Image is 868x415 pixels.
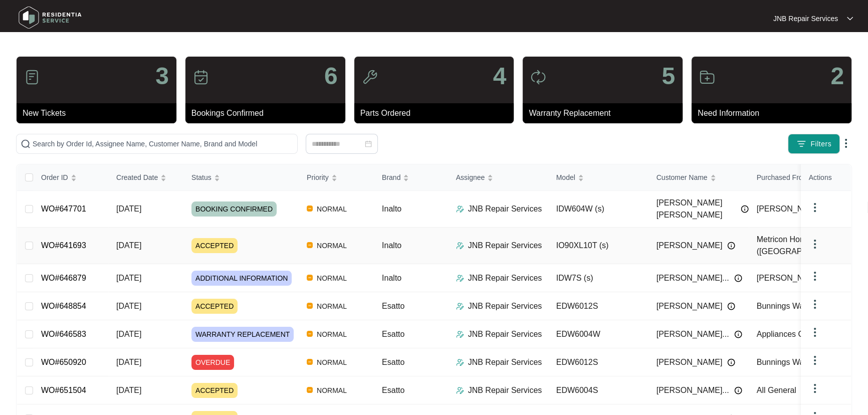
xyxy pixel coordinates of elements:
[809,298,821,310] img: dropdown arrow
[448,164,548,191] th: Assignee
[456,242,464,250] img: Assigner Icon
[191,327,294,342] span: WARRANTY REPLACEMENT
[468,240,542,252] p: JNB Repair Services
[193,69,209,85] img: icon
[382,358,404,366] span: Esatto
[456,172,485,183] span: Assignee
[24,69,40,85] img: icon
[307,303,313,309] img: Vercel Logo
[41,204,86,213] a: WO#647701
[548,164,648,191] th: Model
[741,205,749,213] img: Info icon
[313,356,351,368] span: NORMAL
[757,330,821,338] span: Appliances Online
[41,358,86,366] a: WO#650920
[530,69,546,85] img: icon
[548,228,648,264] td: IO90XL10T (s)
[116,386,141,394] span: [DATE]
[191,172,211,183] span: Status
[548,376,648,404] td: EDW6004S
[809,354,821,366] img: dropdown arrow
[699,69,715,85] img: icon
[307,387,313,393] img: Vercel Logo
[313,272,351,284] span: NORMAL
[809,201,821,214] img: dropdown arrow
[116,241,141,250] span: [DATE]
[108,164,183,191] th: Created Date
[41,302,86,310] a: WO#648854
[307,359,313,365] img: Vercel Logo
[657,384,729,396] span: [PERSON_NAME]...
[773,14,838,24] p: JNB Repair Services
[468,272,542,284] p: JNB Repair Services
[548,348,648,376] td: EDW6012S
[116,330,141,338] span: [DATE]
[757,172,808,183] span: Purchased From
[468,300,542,312] p: JNB Repair Services
[757,302,833,310] span: Bunnings Warehouse
[41,241,86,250] a: WO#641693
[116,358,141,366] span: [DATE]
[382,386,404,394] span: Esatto
[116,274,141,282] span: [DATE]
[529,107,683,119] p: Warranty Replacement
[801,164,851,191] th: Actions
[41,330,86,338] a: WO#646583
[468,328,542,340] p: JNB Repair Services
[191,201,277,217] span: BOOKING CONFIRMED
[657,300,723,312] span: [PERSON_NAME]
[548,320,648,348] td: EDW6004W
[313,384,351,396] span: NORMAL
[191,238,238,253] span: ACCEPTED
[657,197,736,221] span: [PERSON_NAME] [PERSON_NAME]
[456,205,464,213] img: Assigner Icon
[749,164,849,191] th: Purchased From
[313,203,351,215] span: NORMAL
[299,164,374,191] th: Priority
[307,242,313,248] img: Vercel Logo
[382,330,404,338] span: Esatto
[374,164,448,191] th: Brand
[657,240,723,252] span: [PERSON_NAME]
[456,386,464,394] img: Assigner Icon
[734,274,742,282] img: Info icon
[809,382,821,394] img: dropdown arrow
[657,172,708,183] span: Customer Name
[382,172,400,183] span: Brand
[307,275,313,281] img: Vercel Logo
[191,271,292,286] span: ADDITIONAL INFORMATION
[33,138,293,149] input: Search by Order Id, Assignee Name, Customer Name, Brand and Model
[468,356,542,368] p: JNB Repair Services
[698,107,851,119] p: Need Information
[757,204,823,213] span: [PERSON_NAME]
[307,331,313,337] img: Vercel Logo
[41,274,86,282] a: WO#646879
[456,274,464,282] img: Assigner Icon
[493,64,507,88] p: 4
[360,107,514,119] p: Parts Ordered
[456,330,464,338] img: Assigner Icon
[657,272,729,284] span: [PERSON_NAME]...
[657,356,723,368] span: [PERSON_NAME]
[757,386,796,394] span: All General
[548,191,648,228] td: IDW604W (s)
[456,358,464,366] img: Assigner Icon
[657,328,729,340] span: [PERSON_NAME]...
[362,69,378,85] img: icon
[191,355,234,370] span: OVERDUE
[23,107,176,119] p: New Tickets
[191,299,238,314] span: ACCEPTED
[757,358,833,366] span: Bunnings Warehouse
[307,205,313,212] img: Vercel Logo
[468,203,542,215] p: JNB Repair Services
[21,139,31,149] img: search-icon
[313,300,351,312] span: NORMAL
[382,241,401,250] span: Inalto
[116,204,141,213] span: [DATE]
[456,302,464,310] img: Assigner Icon
[757,274,823,282] span: [PERSON_NAME]
[41,386,86,394] a: WO#651504
[41,172,68,183] span: Order ID
[307,172,329,183] span: Priority
[830,64,844,88] p: 2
